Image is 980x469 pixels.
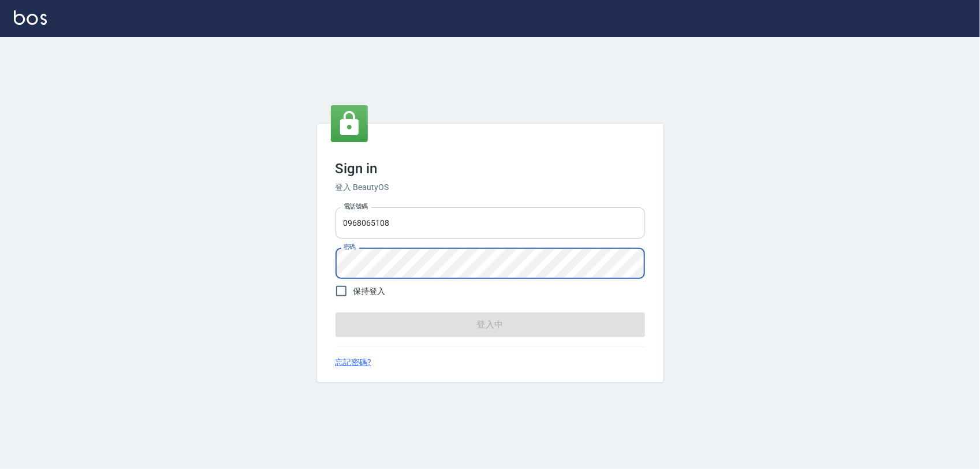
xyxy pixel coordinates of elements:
[344,243,356,251] label: 密碼
[14,10,47,25] img: Logo
[336,161,645,177] h3: Sign in
[344,202,368,211] label: 電話號碼
[353,285,386,297] span: 保持登入
[336,356,372,368] a: 忘記密碼?
[336,181,645,193] h6: 登入 BeautyOS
